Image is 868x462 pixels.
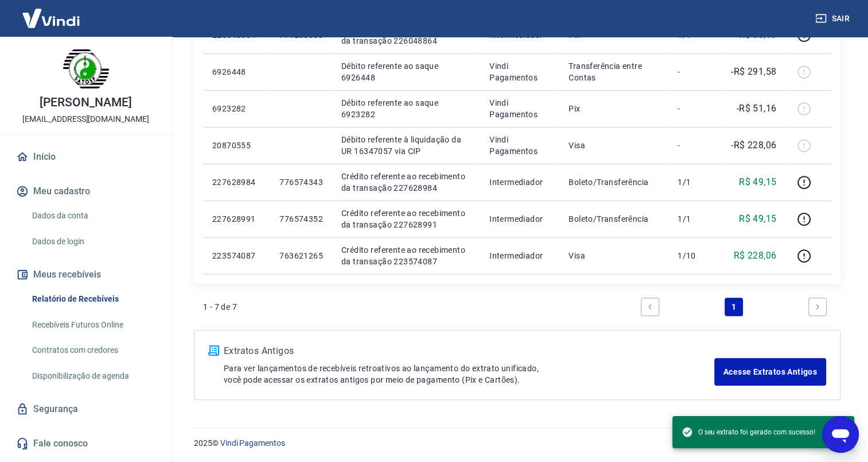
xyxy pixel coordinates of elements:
img: Vindi [14,1,88,36]
p: Crédito referente ao recebimento da transação 223574087 [341,244,471,267]
p: 1/1 [678,213,711,225]
p: Intermediador [489,250,550,261]
p: -R$ 228,06 [731,138,776,152]
p: Boleto/Transferência [569,176,659,188]
p: Visa [569,250,659,261]
img: ícone [208,345,219,356]
p: -R$ 291,58 [731,65,776,79]
p: R$ 49,15 [739,175,776,189]
p: - [678,66,711,78]
p: 223574087 [212,250,261,261]
button: Meu cadastro [14,179,158,204]
button: Meus recebíveis [14,262,158,287]
img: 05f77479-e145-444d-9b3c-0aaf0a3ab483.jpeg [63,46,109,92]
p: Intermediador [489,213,550,225]
p: Extratos Antigos [224,344,714,358]
a: Previous page [641,298,659,316]
p: 6926448 [212,66,261,78]
p: 1/10 [678,250,711,261]
p: 763621265 [279,250,323,261]
p: Crédito referente ao recebimento da transação 227628984 [341,171,471,194]
p: 2025 © [194,437,840,449]
a: Vindi Pagamentos [220,438,285,448]
p: Débito referente à liquidação da UR 16347057 via CIP [341,134,471,157]
p: 227628991 [212,213,261,225]
a: Fale conosco [14,431,158,456]
p: Vindi Pagamentos [489,97,550,120]
p: Crédito referente ao recebimento da transação 227628991 [341,207,471,230]
p: 776574343 [279,176,323,188]
p: [PERSON_NAME] [40,97,131,109]
p: Para ver lançamentos de recebíveis retroativos ao lançamento do extrato unificado, você pode aces... [224,363,714,386]
p: R$ 228,06 [734,249,777,263]
a: Page 1 is your current page [725,298,743,316]
p: Débito referente ao saque 6923282 [341,97,471,120]
iframe: Botão para abrir a janela de mensagens [822,416,859,453]
a: Dados da conta [28,204,158,228]
p: R$ 49,15 [739,212,776,226]
p: - [678,140,711,151]
p: [EMAIL_ADDRESS][DOMAIN_NAME] [22,113,149,125]
a: Acesse Extratos Antigos [714,358,826,386]
p: 1 - 7 de 7 [203,301,237,313]
a: Next page [808,298,827,316]
p: Débito referente ao saque 6926448 [341,60,471,83]
p: Visa [569,140,659,151]
span: O seu extrato foi gerado com sucesso! [682,426,815,438]
button: Sair [813,8,854,29]
a: Recebíveis Futuros Online [28,313,158,337]
a: Início [14,144,158,170]
ul: Pagination [636,293,831,321]
a: Contratos com credores [28,338,158,362]
p: Vindi Pagamentos [489,134,550,157]
p: 1/1 [678,176,711,188]
p: - [678,103,711,114]
p: 776574352 [279,213,323,225]
p: -R$ 51,16 [737,102,777,115]
p: 6923282 [212,103,261,114]
p: Transferência entre Contas [569,60,659,83]
a: Relatório de Recebíveis [28,287,158,311]
a: Dados de login [28,230,158,253]
p: Vindi Pagamentos [489,60,550,83]
p: Intermediador [489,176,550,188]
p: 227628984 [212,176,261,188]
p: Pix [569,103,659,114]
a: Segurança [14,396,158,422]
a: Disponibilização de agenda [28,364,158,388]
p: Boleto/Transferência [569,213,659,225]
p: 20870555 [212,140,261,151]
